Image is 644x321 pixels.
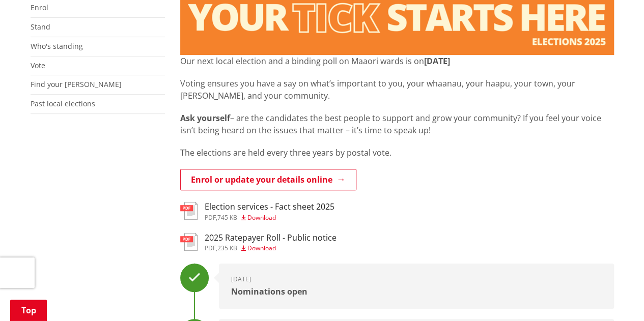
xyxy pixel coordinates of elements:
[247,244,276,252] span: Download
[217,213,237,222] span: 745 KB
[180,233,337,251] a: 2025 Ratepayer Roll - Public notice pdf,235 KB Download
[180,202,198,220] img: document-pdf.svg
[31,3,48,12] a: Enrol
[180,77,614,102] p: Voting ensures you have a say on what’s important to you, your whaanau, your haapu, your town, yo...
[180,169,356,190] a: Enrol or update your details online
[247,213,276,222] span: Download
[205,215,334,221] div: ,
[231,287,602,297] div: Nominations open
[31,99,95,108] a: Past local elections
[31,61,45,70] a: Vote
[205,245,337,251] div: ,
[180,233,198,251] img: document-pdf.svg
[180,112,230,124] strong: Ask yourself
[10,300,47,321] a: Top
[205,213,216,222] span: pdf
[205,202,334,212] h3: Election services - Fact sheet 2025
[180,147,614,159] p: The elections are held every three years by postal vote.
[217,244,237,252] span: 235 KB
[205,233,337,243] h3: 2025 Ratepayer Roll - Public notice
[424,55,450,67] strong: [DATE]
[231,276,602,282] div: [DATE]
[180,202,334,220] a: Election services - Fact sheet 2025 pdf,745 KB Download
[31,22,50,32] a: Stand
[31,79,122,89] a: Find your [PERSON_NAME]
[31,41,83,51] a: Who's standing
[180,55,614,67] p: Our next local election and a binding poll on Maaori wards is on
[597,278,634,315] iframe: Messenger Launcher
[180,264,209,292] div: Done
[205,244,216,252] span: pdf
[180,112,614,136] p: – are the candidates the best people to support and grow your community? If you feel your voice i...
